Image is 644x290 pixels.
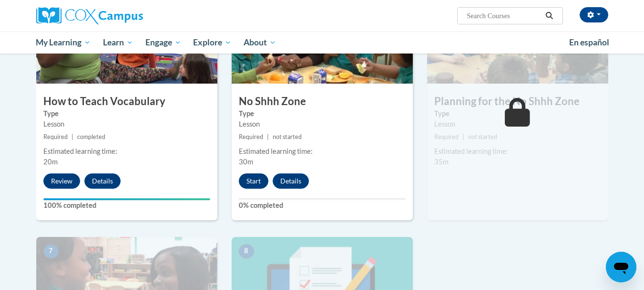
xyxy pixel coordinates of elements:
[569,37,609,47] span: En español
[43,108,210,119] label: Type
[43,200,210,211] label: 100% completed
[43,198,210,200] div: Your progress
[434,133,459,140] span: Required
[43,158,58,166] span: 20m
[239,133,263,140] span: Required
[239,200,406,211] label: 0% completed
[580,7,608,22] button: Account Settings
[36,7,217,24] a: Cox Campus
[434,158,449,166] span: 35m
[103,37,133,48] span: Learn
[239,158,253,166] span: 30m
[462,133,464,140] span: |
[434,108,601,119] label: Type
[468,133,497,140] span: not started
[239,108,406,119] label: Type
[77,133,105,140] span: completed
[239,173,268,189] button: Start
[145,37,181,48] span: Engage
[193,37,231,48] span: Explore
[36,37,91,48] span: My Learning
[466,10,542,21] input: Search Courses
[30,32,97,54] a: My Learning
[43,244,59,258] span: 7
[239,146,406,157] div: Estimated learning time:
[606,252,636,282] iframe: Button to launch messaging window
[97,32,139,54] a: Learn
[36,94,217,109] h3: How to Teach Vocabulary
[84,173,121,189] button: Details
[542,10,556,21] button: Search
[427,94,608,109] h3: Planning for the No Shhh Zone
[267,133,269,140] span: |
[43,119,210,129] div: Lesson
[434,119,601,129] div: Lesson
[239,119,406,129] div: Lesson
[237,32,282,54] a: About
[43,146,210,157] div: Estimated learning time:
[43,173,80,189] button: Review
[273,133,302,140] span: not started
[563,32,615,53] a: En español
[36,7,143,24] img: Cox Campus
[244,37,276,48] span: About
[273,173,309,189] button: Details
[72,133,73,140] span: |
[22,32,623,54] div: Main menu
[43,133,68,140] span: Required
[232,94,413,109] h3: No Shhh Zone
[139,32,187,54] a: Engage
[187,32,237,54] a: Explore
[239,244,254,258] span: 8
[434,146,601,157] div: Estimated learning time:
